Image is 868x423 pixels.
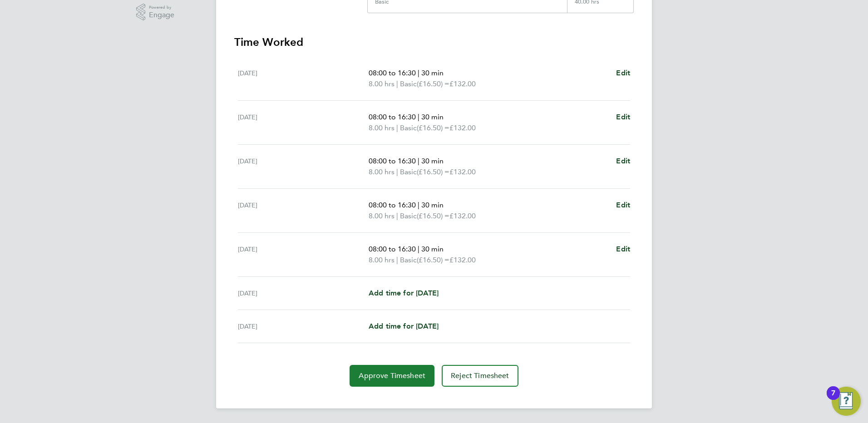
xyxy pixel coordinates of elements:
a: Edit [616,112,630,123]
span: (£16.50) = [417,79,449,88]
div: 7 [831,393,835,405]
span: 8.00 hrs [369,123,395,132]
span: | [396,167,398,176]
a: Edit [616,200,630,211]
span: £132.00 [449,79,476,88]
span: 08:00 to 16:30 [369,245,416,253]
span: 08:00 to 16:30 [369,201,416,209]
button: Approve Timesheet [350,365,434,387]
span: 8.00 hrs [369,256,395,264]
span: Engage [149,11,174,19]
div: [DATE] [238,156,369,177]
span: Edit [616,113,630,121]
span: 08:00 to 16:30 [369,157,416,165]
button: Open Resource Center, 7 new notifications [832,387,861,416]
span: Add time for [DATE] [369,289,439,297]
div: [DATE] [238,321,369,332]
span: £132.00 [449,123,476,132]
span: 30 min [421,157,444,165]
div: [DATE] [238,112,369,133]
div: [DATE] [238,288,369,299]
a: Edit [616,156,630,167]
span: Add time for [DATE] [369,322,439,330]
span: | [418,113,419,121]
span: (£16.50) = [417,167,449,176]
span: | [396,256,398,264]
span: 8.00 hrs [369,167,395,176]
span: Powered by [149,4,174,11]
div: [DATE] [238,68,369,89]
a: Edit [616,68,630,79]
button: Reject Timesheet [442,365,518,387]
span: | [396,211,398,220]
span: 30 min [421,201,444,209]
span: £132.00 [449,211,476,220]
span: | [396,123,398,132]
span: Reject Timesheet [451,371,509,380]
div: [DATE] [238,200,369,221]
a: Add time for [DATE] [369,321,439,332]
a: Powered byEngage [136,4,175,21]
span: | [418,245,419,253]
h3: Time Worked [234,35,634,49]
span: 8.00 hrs [369,211,395,220]
a: Add time for [DATE] [369,288,439,299]
span: | [418,69,419,77]
span: (£16.50) = [417,211,449,220]
span: Edit [616,157,630,165]
span: 30 min [421,69,444,77]
span: Approve Timesheet [359,371,425,380]
span: Basic [400,167,417,177]
span: | [418,201,419,209]
span: Basic [400,255,417,266]
a: Edit [616,244,630,255]
span: 8.00 hrs [369,79,395,88]
span: £132.00 [449,167,476,176]
div: [DATE] [238,244,369,266]
span: Basic [400,123,417,133]
span: Edit [616,69,630,77]
span: Edit [616,201,630,209]
span: 30 min [421,245,444,253]
span: | [396,79,398,88]
span: | [418,157,419,165]
span: Basic [400,79,417,89]
span: Basic [400,211,417,221]
span: 08:00 to 16:30 [369,113,416,121]
span: Edit [616,245,630,253]
span: 08:00 to 16:30 [369,69,416,77]
span: (£16.50) = [417,256,449,264]
span: (£16.50) = [417,123,449,132]
span: £132.00 [449,256,476,264]
span: 30 min [421,113,444,121]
